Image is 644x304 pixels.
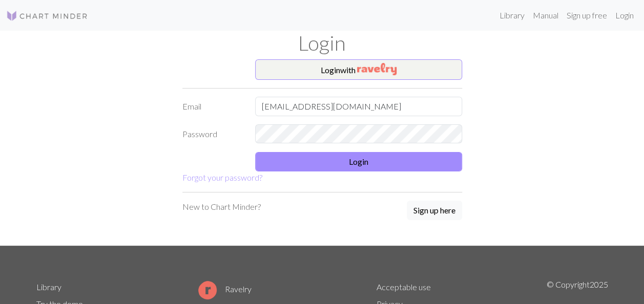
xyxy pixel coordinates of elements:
a: Ravelry [198,284,252,294]
a: Sign up free [563,5,611,26]
button: Loginwith [255,59,462,80]
img: Ravelry logo [198,281,217,299]
img: Logo [6,10,88,22]
a: Login [611,5,638,26]
img: Ravelry [357,63,397,75]
button: Sign up here [407,201,462,220]
h1: Login [30,31,614,55]
a: Manual [529,5,563,26]
a: Acceptable use [377,282,431,292]
p: New to Chart Minder? [182,201,261,213]
a: Forgot your password? [182,172,262,182]
button: Login [255,152,462,171]
a: Library [495,5,529,26]
a: Library [36,282,61,292]
a: Sign up here [407,201,462,221]
label: Email [176,97,250,116]
label: Password [176,124,250,144]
